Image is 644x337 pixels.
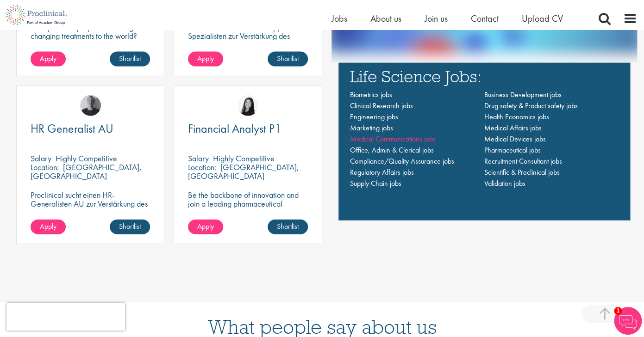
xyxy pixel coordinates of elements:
[350,167,414,177] a: Regulatory Affairs jobs
[614,307,622,315] span: 1
[6,303,125,331] iframe: reCAPTCHA
[188,162,216,172] span: Location:
[484,167,560,177] a: Scientific & Preclinical jobs
[331,12,347,25] a: Jobs
[40,221,56,231] span: Apply
[238,95,258,116] img: Numhom Sudsok
[197,221,214,231] span: Apply
[350,89,619,189] nav: Main navigation
[188,52,223,67] a: Apply
[31,162,142,181] p: [GEOGRAPHIC_DATA], [GEOGRAPHIC_DATA]
[80,95,101,116] img: Felix Zimmer
[350,101,413,110] a: Clinical Research jobs
[188,153,209,164] span: Salary
[31,153,51,164] span: Salary
[471,12,499,25] a: Contact
[614,307,642,335] img: Chatbot
[31,162,59,172] span: Location:
[31,121,113,136] span: HR Generalist AU
[188,220,223,234] a: Apply
[56,153,117,164] p: Highly Competitive
[31,190,150,226] p: Proclinical sucht einen HR-Generalisten AU zur Verstärkung des Teams unseres Kunden in [GEOGRAPHI...
[213,153,275,164] p: Highly Competitive
[484,134,546,144] a: Medical Devices jobs
[110,52,150,67] a: Shortlist
[484,90,562,99] a: Business Development jobs
[350,134,436,144] a: Medical Communications jobs
[31,52,66,67] a: Apply
[197,54,214,63] span: Apply
[31,123,150,135] a: HR Generalist AU
[484,178,525,188] a: Validation jobs
[268,52,308,67] a: Shortlist
[268,220,308,234] a: Shortlist
[350,112,398,122] a: Engineering jobs
[370,12,401,25] a: About us
[484,112,549,122] a: Health Economics jobs
[350,90,392,99] a: Biometrics jobs
[484,156,562,166] a: Recruitment Consultant jobs
[350,123,393,133] a: Marketing jobs
[425,12,448,25] a: Join us
[484,101,578,110] a: Drug safety & Product safety jobs
[522,12,563,25] a: Upload CV
[188,121,281,136] span: Financial Analyst P1
[188,162,299,181] p: [GEOGRAPHIC_DATA], [GEOGRAPHIC_DATA]
[31,220,66,234] a: Apply
[188,190,307,226] p: Be the backbone of innovation and join a leading pharmaceutical company to help keep life-changin...
[484,145,541,155] a: Pharmaceutical jobs
[350,178,401,188] a: Supply Chain jobs
[350,145,434,155] a: Office, Admin & Clerical jobs
[484,123,542,133] a: Medical Affairs jobs
[350,67,619,85] h3: Life Science Jobs:
[350,156,454,166] a: Compliance/Quality Assurance jobs
[110,220,150,234] a: Shortlist
[188,123,307,135] a: Financial Analyst P1
[40,54,56,63] span: Apply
